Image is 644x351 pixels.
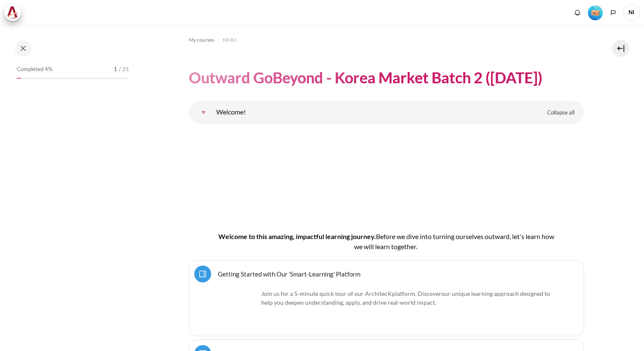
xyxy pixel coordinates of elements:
img: Architeck [7,6,19,19]
a: Welcome! [195,104,212,121]
span: B [376,232,380,240]
span: My courses [189,36,214,44]
a: Architeck Architeck [4,4,25,21]
span: Collapse all [547,109,574,117]
a: Getting Started with Our 'Smart-Learning' Platform [218,270,360,278]
nav: Navigation bar [189,33,584,47]
a: My courses [189,35,214,45]
span: Completed 4% [17,65,52,74]
a: Level #1 [585,5,606,20]
p: Join us for a 5-minute quick tour of our ArchitecK platform. Discover [216,289,557,307]
h4: Welcome to this amazing, impactful learning journey. [216,231,557,252]
img: Level #1 [588,5,603,20]
div: 4% [17,78,21,79]
a: Collapse all [541,106,581,120]
span: efore we dive into turning ourselves outward, let's learn how we will learn together. [354,232,554,250]
h1: Outward GoBeyond - Korea Market Batch 2 ([DATE]) [189,68,542,88]
a: KR B2 [223,35,236,45]
span: 1 [114,65,117,74]
img: platform logo [216,289,258,331]
div: Level #1 [588,5,603,20]
button: Languages [607,6,620,19]
span: NI [623,4,640,21]
span: KR B2 [223,36,236,44]
div: Show notification window with no new notifications [571,6,584,19]
span: / 25 [119,65,129,74]
a: User menu [623,4,640,21]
